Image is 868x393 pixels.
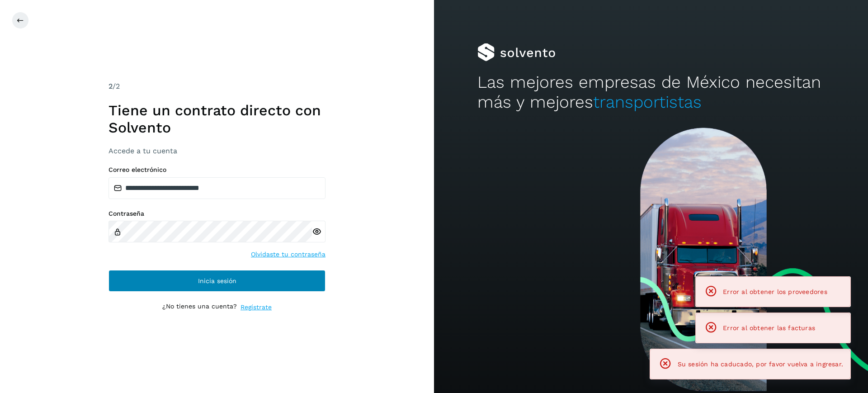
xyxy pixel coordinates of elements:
[162,303,237,312] p: ¿No tienes una cuenta?
[251,250,325,259] a: Olvidaste tu contraseña
[108,270,325,292] button: Inicia sesión
[678,360,843,368] span: Su sesión ha caducado, por favor vuelva a ingresar.
[108,166,325,174] label: Correo electrónico
[108,102,325,137] h1: Tiene un contrato directo con Solvento
[108,147,325,155] h3: Accede a tu cuenta
[241,303,272,312] a: Regístrate
[108,81,325,92] div: /2
[108,82,113,90] span: 2
[477,72,825,113] h2: Las mejores empresas de México necesitan más y mejores
[593,92,702,112] span: transportistas
[723,324,815,331] span: Error al obtener las facturas
[723,288,827,295] span: Error al obtener los proveedores
[198,278,236,284] span: Inicia sesión
[108,210,325,218] label: Contraseña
